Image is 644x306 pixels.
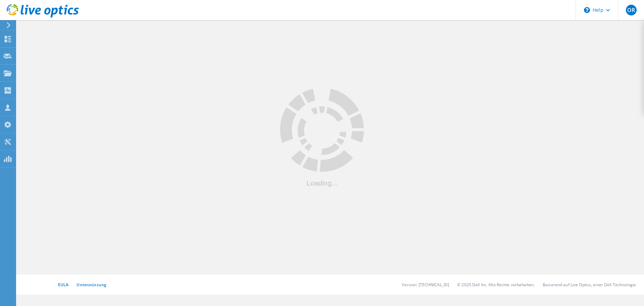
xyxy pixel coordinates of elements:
a: Unterstützung [76,282,106,288]
span: OR [627,7,635,13]
div: Loading... [280,180,364,187]
svg: \n [584,7,590,13]
li: Version: [TECHNICAL_ID] [402,282,449,288]
li: Basierend auf Live Optics, einer Dell Technologie [543,282,636,288]
a: EULA [58,282,68,288]
li: © 2025 Dell Inc. Alle Rechte vorbehalten. [457,282,535,288]
a: Live Optics Dashboard [7,14,79,19]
